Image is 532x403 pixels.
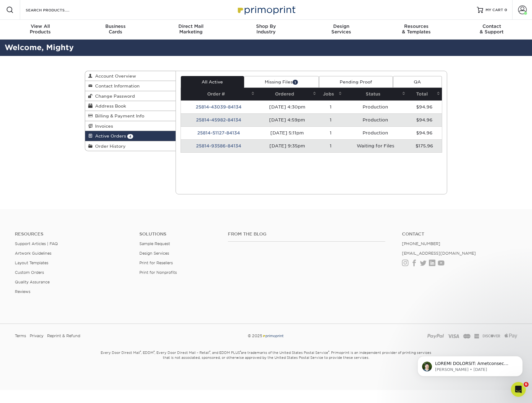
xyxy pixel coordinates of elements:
[93,94,135,99] span: Change Password
[318,139,344,152] td: 1
[303,23,379,29] span: Design
[15,251,51,256] a: Artwork Guidelines
[181,76,244,88] a: All Active
[407,88,442,100] th: Total
[229,23,304,35] div: Industry
[319,76,393,88] a: Pending Proof
[303,23,379,35] div: Services
[15,231,130,237] h4: Resources
[318,126,344,139] td: 1
[293,80,298,84] span: 1
[15,261,48,265] a: Layout Templates
[209,350,210,353] sup: ®
[85,71,176,81] a: Account Overview
[78,23,153,29] span: Business
[85,101,176,111] a: Address Book
[318,100,344,113] td: 1
[181,88,256,100] th: Order #
[524,382,529,387] span: 6
[93,83,140,88] span: Contact Information
[139,251,169,256] a: Design Services
[402,231,517,237] a: Contact
[153,23,229,29] span: Direct Mail
[85,111,176,121] a: Billing & Payment Info
[181,139,256,152] td: 25814-93586-84134
[181,331,351,341] div: © 2025
[139,270,177,275] a: Print for Nonprofits
[229,20,304,40] a: Shop ByIndustry
[256,113,318,126] td: [DATE] 4:59pm
[181,126,256,139] td: 25814-51127-84134
[407,100,442,113] td: $94.96
[454,23,529,35] div: & Support
[78,20,153,40] a: BusinessCards
[153,23,229,35] div: Marketing
[93,124,113,129] span: Invoices
[256,88,318,100] th: Ordered
[454,23,529,29] span: Contact
[344,88,407,100] th: Status
[256,139,318,152] td: [DATE] 9:35pm
[85,348,447,375] small: Every Door Direct Mail , EDDM , Every Door Direct Mail – Retail , and EDDM PLUS are trademarks of...
[93,74,136,78] span: Account Overview
[15,280,50,284] a: Quality Assurance
[25,6,85,14] input: SEARCH PRODUCTS.....
[256,126,318,139] td: [DATE] 5:11pm
[454,20,529,40] a: Contact& Support
[402,241,440,246] a: [PHONE_NUMBER]
[235,3,297,16] img: Primoprint
[486,7,503,13] span: MY CART
[85,131,176,141] a: Active Orders 4
[93,104,126,108] span: Address Book
[407,139,442,152] td: $175.96
[303,20,379,40] a: DesignServices
[93,134,126,138] span: Active Orders
[78,23,153,35] div: Cards
[15,270,44,275] a: Custom Orders
[181,100,256,113] td: 25814-43039-84134
[3,23,78,29] span: View All
[153,20,229,40] a: Direct MailMarketing
[511,382,526,397] iframe: Intercom live chat
[229,23,304,29] span: Shop By
[139,261,173,265] a: Print for Resellers
[244,76,319,88] a: Missing Files1
[140,350,141,353] sup: ®
[127,134,133,139] span: 4
[181,113,256,126] td: 25814-45982-84134
[408,343,532,386] iframe: Intercom notifications message
[15,241,58,246] a: Support Articles | FAQ
[504,8,507,12] span: 0
[154,350,155,353] sup: ®
[85,81,176,91] a: Contact Information
[139,241,170,246] a: Sample Request
[407,126,442,139] td: $94.96
[344,100,407,113] td: Production
[15,331,26,341] a: Terms
[344,113,407,126] td: Production
[379,23,454,35] div: & Templates
[328,350,329,353] sup: ®
[318,113,344,126] td: 1
[85,91,176,101] a: Change Password
[3,23,78,35] div: Products
[139,231,219,237] h4: Solutions
[402,251,476,256] a: [EMAIL_ADDRESS][DOMAIN_NAME]
[344,126,407,139] td: Production
[344,139,407,152] td: Waiting for Files
[93,113,144,118] span: Billing & Payment Info
[85,121,176,131] a: Invoices
[262,333,284,338] img: Primoprint
[393,76,442,88] a: QA
[407,113,442,126] td: $94.96
[379,20,454,40] a: Resources& Templates
[15,289,30,294] a: Reviews
[30,331,43,341] a: Privacy
[47,331,80,341] a: Reprint & Refund
[228,231,385,237] h4: From the Blog
[318,88,344,100] th: Jobs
